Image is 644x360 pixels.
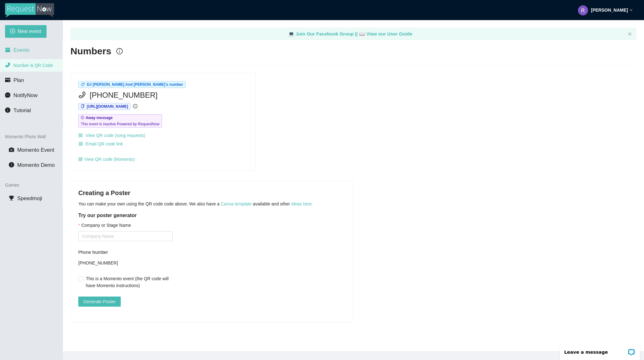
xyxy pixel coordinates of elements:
a: qrcodeView QR code (Momento) [78,157,135,162]
b: Away message [86,116,113,120]
span: Generate Poster [83,298,116,305]
span: copy [81,104,85,108]
span: credit-card [5,77,10,83]
a: Canva template [221,201,252,206]
p: You can make your own using the QR code code above. We also have a available and other [78,200,346,207]
div: [PHONE_NUMBER] [78,258,173,268]
span: DJ [PERSON_NAME] And [PERSON_NAME]'s number [87,82,183,87]
span: Email QR code link [86,140,123,147]
span: info-circle [5,107,10,113]
button: close [628,32,632,36]
a: laptop View our User Guide [359,31,413,36]
button: plus-circleNew event [5,25,47,38]
span: Plan [14,77,24,83]
span: phone [5,62,10,68]
input: Company or Stage Name [78,231,173,241]
span: NotifyNow [14,92,37,98]
span: down [630,8,633,12]
span: Momento Event [17,147,54,153]
span: Momento Demo [17,162,55,168]
span: trophy [9,195,14,201]
span: field-time [81,116,85,119]
a: qrcode View QR code (song requests) [78,133,145,138]
button: qrcodeEmail QR code link [78,139,123,149]
span: qrcode [78,133,83,138]
h5: Try our poster generator [78,212,346,219]
span: laptop [359,31,365,36]
div: Phone Number [78,249,173,256]
span: Tutorial [14,107,31,113]
span: Number & QR Code [14,63,53,68]
h4: Creating a Poster [78,188,346,197]
span: [URL][DOMAIN_NAME] [87,104,128,109]
span: phone [78,91,86,99]
strong: [PERSON_NAME] [591,8,628,13]
span: info-circle [116,48,123,54]
img: RequestNow [5,3,54,18]
span: laptop [288,31,294,36]
span: camera [9,147,14,152]
a: laptop Join Our Facebook Group || [288,31,359,36]
label: Company or Stage Name [78,222,131,229]
span: calendar [5,47,10,52]
span: This event is inactive Powered by RequestNow [81,121,159,127]
span: info-circle [133,104,137,108]
span: qrcode [78,157,83,161]
button: Generate Poster [78,297,121,307]
img: ACg8ocLhAggMDWVDA1eU7qfC_nloOBVBCGhvJMARlLUlK9ib3iztmA=s96-c [578,5,588,15]
span: plus-circle [10,29,15,35]
span: Speedmoji [17,195,42,201]
iframe: LiveChat chat widget [556,340,644,360]
span: tag [81,83,85,86]
span: qrcode [79,142,83,147]
span: New event [18,27,42,35]
span: [PHONE_NUMBER] [90,89,158,101]
span: Events [14,47,30,53]
h2: Numbers [70,45,111,58]
span: info-circle [9,162,14,167]
a: ideas here. [291,201,313,206]
span: message [5,92,10,98]
span: This is a Momento event (the QR code will have Momento instructions) [83,275,173,289]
